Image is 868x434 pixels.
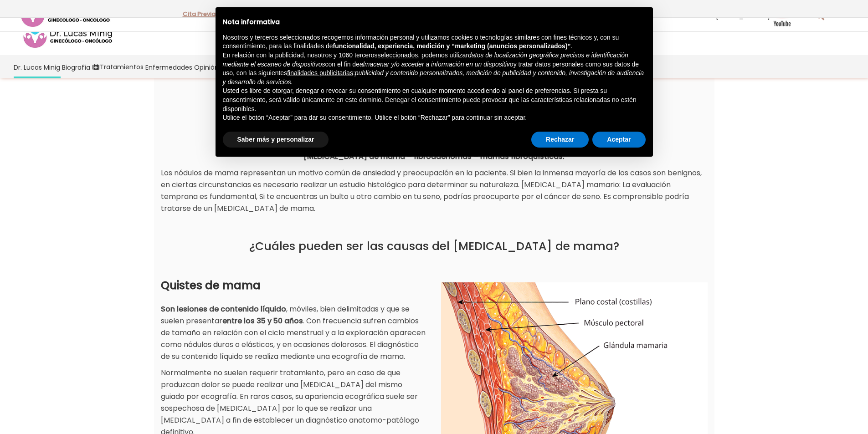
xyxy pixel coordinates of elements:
button: Rechazar [531,132,589,148]
strong: Quistes de mama [161,278,261,293]
button: Aceptar [592,132,645,148]
p: - [183,8,219,20]
a: Dr. Lucas Minig [13,56,61,78]
a: Biografía [61,56,91,78]
img: Videos Youtube Ginecología [772,4,792,27]
p: Utilice el botón “Aceptar” para dar su consentimiento. Utilice el botón “Rechazar” para continuar... [223,113,646,123]
span: Tratamientos [100,62,144,72]
button: Saber más y personalizar [223,132,329,148]
p: Usted es libre de otorgar, denegar o revocar su consentimiento en cualquier momento accediendo al... [223,87,646,113]
p: , móviles, bien delimitadas y que se suelen presentar . Con frecuencia sufren cambios de tamaño e... [161,303,427,363]
a: Opinión [193,56,220,78]
h2: ¿Cuáles pueden ser las causas del [MEDICAL_DATA] de mama? [161,240,708,253]
button: finalidades publicitarias [287,69,353,78]
span: Enfermedades [145,62,192,72]
span: Dr. Lucas Minig [14,62,60,72]
span: Opinión [194,62,219,72]
em: almacenar y/o acceder a información en un dispositivo [360,61,514,68]
strong: entre los 35 y 50 años [222,316,303,326]
em: datos de localización geográfica precisos e identificación mediante el escaneo de dispositivos [223,51,628,68]
a: Tratamientos [91,56,144,78]
strong: funcionalidad, experiencia, medición y “marketing (anuncios personalizados)” [333,42,571,50]
h1: [MEDICAL_DATA] de Mama [161,129,708,146]
p: Nosotros y terceros seleccionados recogemos información personal y utilizamos cookies o tecnologí... [223,33,646,51]
span: Biografía [62,62,90,72]
a: Enfermedades [144,56,193,78]
strong: Son lesiones de contenido líquido [161,304,286,314]
p: Los nódulos de mama representan un motivo común de ansiedad y preocupación en la paciente. Si bie... [161,167,708,214]
a: Cita Previa [183,10,216,18]
p: En relación con la publicidad, nosotros y 1060 terceros , podemos utilizar con el fin de y tratar... [223,51,646,87]
button: seleccionados [378,51,418,60]
h2: Nota informativa [223,18,646,26]
em: publicidad y contenido personalizados, medición de publicidad y contenido, investigación de audie... [223,69,644,86]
